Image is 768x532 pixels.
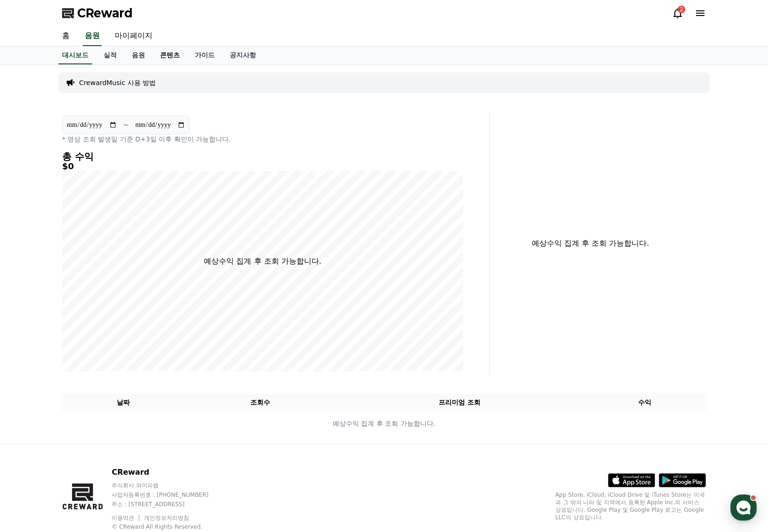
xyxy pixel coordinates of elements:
p: 주소 : [STREET_ADDRESS] [112,501,226,508]
a: 홈 [3,298,62,321]
th: 날짜 [62,394,185,411]
th: 조회수 [185,394,336,411]
p: 주식회사 와이피랩 [112,482,226,489]
span: CReward [77,6,133,21]
a: 개인정보처리방침 [144,515,189,521]
th: 수익 [583,394,706,411]
p: © CReward All Rights Reserved. [112,523,226,531]
a: 음원 [83,26,102,46]
a: 실적 [96,47,124,64]
div: 2 [678,6,685,13]
a: 가이드 [187,47,222,64]
p: 사업자등록번호 : [PHONE_NUMBER] [112,491,226,499]
p: CReward [112,467,226,478]
span: 홈 [30,312,35,320]
span: 설정 [145,312,157,320]
a: 마이페이지 [107,26,160,46]
p: ~ [123,119,129,131]
a: 설정 [121,298,181,321]
p: * 영상 조회 발생일 기준 D+3일 이후 확인이 가능합니다. [62,134,463,144]
h4: 총 수익 [62,151,463,162]
a: CReward [62,6,133,21]
a: 음원 [124,47,152,64]
span: 대화 [86,313,97,320]
a: 홈 [55,26,77,46]
a: 2 [672,8,683,19]
a: 이용약관 [112,515,141,521]
p: 예상수익 집계 후 조회 가능합니다. [63,419,705,429]
a: 대화 [62,298,121,321]
h5: $0 [62,162,463,171]
a: CrewardMusic 사용 방법 [79,78,156,87]
p: App Store, iCloud, iCloud Drive 및 iTunes Store는 미국과 그 밖의 나라 및 지역에서 등록된 Apple Inc.의 서비스 상표입니다. Goo... [555,491,706,521]
p: 예상수익 집계 후 조회 가능합니다. [204,256,321,267]
p: 예상수익 집계 후 조회 가능합니다. [497,238,683,249]
a: 대시보드 [58,47,92,64]
a: 콘텐츠 [152,47,187,64]
a: 공지사항 [222,47,264,64]
th: 프리미엄 조회 [336,394,583,411]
